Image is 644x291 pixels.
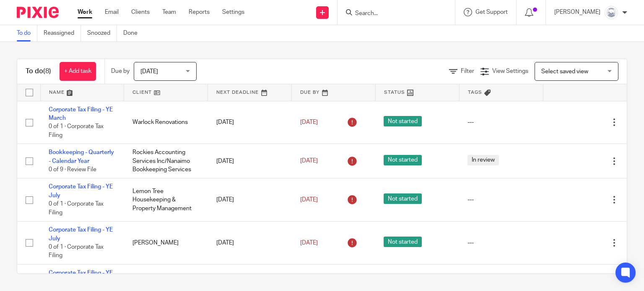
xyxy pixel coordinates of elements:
p: [PERSON_NAME] [554,8,600,16]
a: To do [17,25,37,41]
span: [DATE] [300,158,318,164]
span: View Settings [492,68,528,74]
td: [DATE] [208,221,292,265]
span: 0 of 1 · Corporate Tax Filing [49,124,104,138]
span: [DATE] [300,119,318,125]
a: Email [105,8,119,16]
a: + Add task [60,62,96,81]
span: Tags [468,90,482,95]
img: Pixie [17,7,59,18]
span: Not started [384,193,422,204]
a: Settings [222,8,244,16]
span: Get Support [475,9,508,15]
span: Select saved view [541,69,588,75]
a: Reports [189,8,210,16]
a: Reassigned [44,25,81,41]
a: Snoozed [87,25,117,41]
a: Corporate Tax Filing - YE July [49,227,113,241]
span: 0 of 1 · Corporate Tax Filing [49,201,104,216]
td: [PERSON_NAME] [124,221,208,265]
div: --- [467,196,535,204]
span: 0 of 9 · Review File [49,167,96,173]
span: [DATE] [300,197,318,203]
p: Due by [111,67,130,75]
a: Done [123,25,144,41]
div: --- [467,118,535,126]
input: Search [354,10,430,18]
a: Corporate Tax Filing - YE March [49,107,113,121]
div: --- [467,239,535,247]
a: Work [78,8,92,16]
a: Team [162,8,176,16]
a: Corporate Tax Filing - YE July [49,184,113,198]
span: [DATE] [140,69,158,75]
td: [DATE] [208,144,292,178]
span: Filter [461,68,474,74]
span: Not started [384,116,422,126]
span: 0 of 1 · Corporate Tax Filing [49,244,104,259]
td: Lemon Tree Housekeeping & Property Management [124,178,208,221]
span: In review [467,155,499,165]
td: [DATE] [208,178,292,221]
img: Copy%20of%20Rockies%20accounting%20v3%20(1).png [605,6,618,19]
a: Corporate Tax Filing - YE July [49,270,113,284]
h1: To do [26,67,51,76]
span: [DATE] [300,240,318,246]
span: Not started [384,237,422,247]
a: Clients [131,8,150,16]
td: Rockies Accounting Services Inc/Nanaimo Bookkeeping Services [124,144,208,178]
td: [DATE] [208,101,292,144]
span: Not started [384,155,422,165]
td: Warlock Renovations [124,101,208,144]
span: (8) [43,68,51,75]
a: Bookkeeping - Quarterly - Calendar Year [49,149,114,164]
